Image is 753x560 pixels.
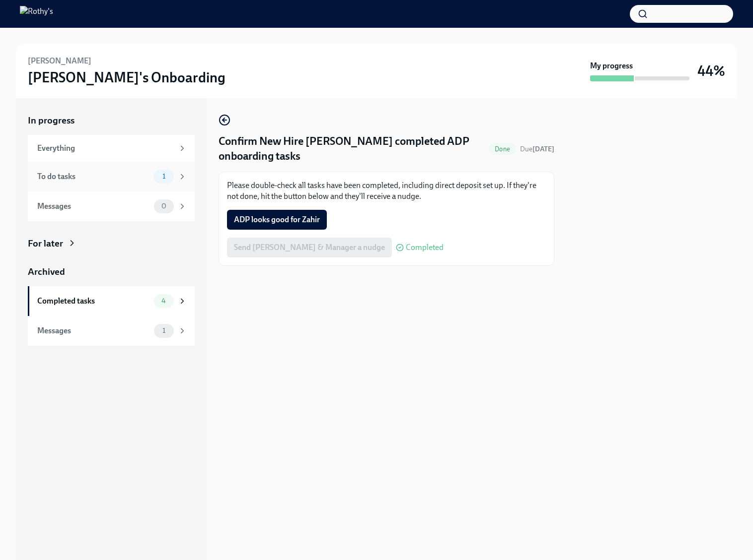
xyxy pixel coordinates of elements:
a: Everything [28,135,195,162]
a: For later [28,237,195,250]
span: September 2nd, 2025 09:00 [520,144,554,154]
span: Due [520,145,554,153]
h3: [PERSON_NAME]'s Onboarding [28,68,226,86]
div: Everything [37,143,174,154]
a: In progress [28,114,195,127]
strong: My progress [590,61,633,71]
span: 1 [156,173,171,180]
h4: Confirm New Hire [PERSON_NAME] completed ADP onboarding tasks [219,134,485,164]
a: Archived [28,265,195,278]
a: Messages0 [28,191,195,221]
span: 4 [155,297,172,305]
div: For later [28,237,63,250]
strong: [DATE] [532,145,554,153]
a: To do tasks1 [28,162,195,191]
h3: 44% [697,62,725,80]
span: Done [489,145,516,153]
div: Completed tasks [37,296,150,307]
a: Completed tasks4 [28,286,195,316]
div: Messages [37,201,150,212]
span: 1 [156,327,171,334]
div: To do tasks [37,171,150,182]
span: ADP looks good for Zahir [234,215,320,225]
span: Completed [406,244,444,251]
img: Rothy's [20,6,53,22]
button: ADP looks good for Zahir [227,210,327,230]
a: Messages1 [28,316,195,346]
span: 0 [155,202,172,210]
p: Please double-check all tasks have been completed, including direct deposit set up. If they're no... [227,180,546,202]
div: Messages [37,325,150,336]
h6: [PERSON_NAME] [28,56,91,66]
